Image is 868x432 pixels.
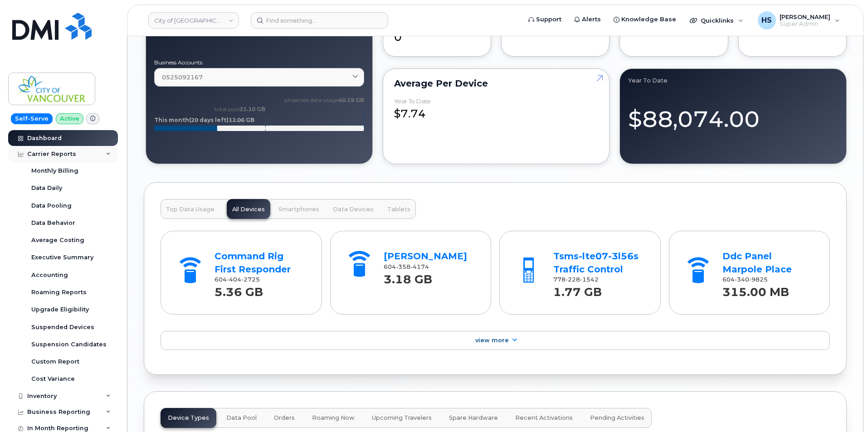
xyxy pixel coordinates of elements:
[780,13,830,20] span: [PERSON_NAME]
[284,97,364,103] text: projected data usage
[387,206,410,213] span: Tablets
[226,414,257,422] span: Data Pool
[580,276,599,283] span: 1542
[566,276,580,283] span: 228
[590,414,644,422] span: Pending Activities
[722,251,792,275] a: Ddc Panel Marpole Place
[683,11,750,29] div: Quicklinks
[394,80,599,87] div: Average per Device
[338,97,364,103] tspan: 40.19 GB
[229,116,254,123] tspan: 12.06 GB
[449,414,498,422] span: Spare Hardware
[384,267,432,286] strong: 3.18 GB
[214,106,265,112] text: total pool
[312,414,355,422] span: Roaming Now
[189,116,229,123] tspan: (20 days left)
[607,10,683,29] a: Knowledge Base
[749,276,768,283] span: 9825
[166,206,215,213] span: Top Data Usage
[273,199,325,219] button: Smartphones
[396,263,410,270] span: 358
[568,10,607,29] a: Alerts
[148,12,239,29] a: City of Vancouver
[215,276,260,283] span: 604
[553,276,599,283] span: 778
[154,60,364,65] label: Business Accounts
[475,337,509,344] span: View More
[154,116,189,123] tspan: This month
[515,414,573,422] span: Recent Activations
[227,276,241,283] span: 404
[582,15,601,24] span: Alerts
[154,68,364,87] a: 0525092167
[701,17,734,24] span: Quicklinks
[722,276,768,283] span: 604
[215,251,291,275] a: Command Rig First Responder
[735,276,749,283] span: 340
[621,15,676,24] span: Knowledge Base
[394,98,431,105] div: Year to Date
[628,77,838,84] div: Year to Date
[761,15,772,26] span: HS
[384,251,467,262] a: [PERSON_NAME]
[161,331,830,350] a: View More
[251,12,388,29] input: Find something...
[410,263,429,270] span: 4174
[278,206,319,213] span: Smartphones
[536,15,561,24] span: Support
[162,73,203,82] span: 0525092167
[394,98,599,121] div: $7.74
[553,251,639,275] a: Tsms-lte07-3l56s Traffic Control
[333,206,374,213] span: Data Devices
[372,414,432,422] span: Upcoming Travelers
[382,199,416,219] button: Tablets
[327,199,379,219] button: Data Devices
[751,11,846,29] div: Heather Space
[553,280,602,299] strong: 1.77 GB
[161,199,220,219] button: Top Data Usage
[241,276,260,283] span: 2725
[522,10,568,29] a: Support
[215,280,263,299] strong: 5.36 GB
[722,280,789,299] strong: 315.00 MB
[780,20,830,28] span: Super Admin
[239,106,265,112] tspan: 21.10 GB
[384,263,429,270] span: 604
[628,95,838,135] div: $88,074.00
[274,414,295,422] span: Orders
